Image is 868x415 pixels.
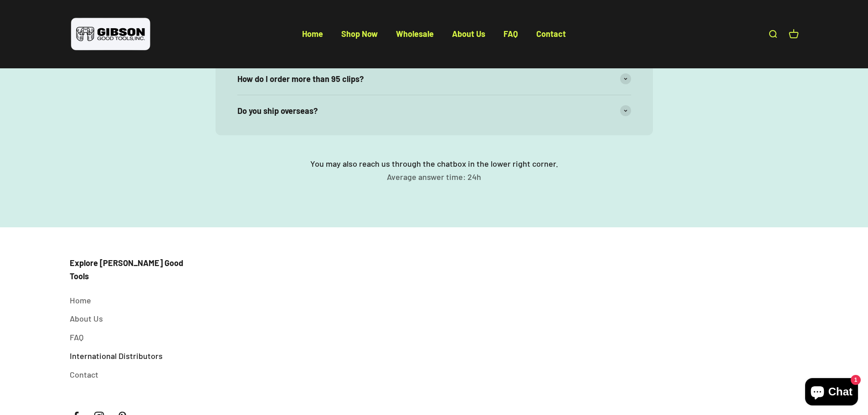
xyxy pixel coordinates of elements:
summary: How do I order more than 95 clips? [237,63,631,95]
a: Home [302,29,323,39]
a: International Distributors [70,349,163,363]
a: Wholesale [396,29,434,39]
p: Explore [PERSON_NAME] Good Tools [70,256,184,283]
a: Contact [70,368,98,381]
a: About Us [452,29,485,39]
a: Contact [536,29,566,39]
a: FAQ [503,29,518,39]
span: Do you ship overseas? [237,104,318,118]
a: Shop Now [341,29,378,39]
div: You may also reach us through the chatbox in the lower right corner. [310,157,558,184]
inbox-online-store-chat: Shopify online store chat [802,378,861,408]
span: Average answer time: 24h [310,170,558,184]
a: About Us [70,312,103,325]
span: How do I order more than 95 clips? [237,72,364,86]
a: FAQ [70,331,83,344]
a: Home [70,294,91,307]
summary: Do you ship overseas? [237,95,631,127]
